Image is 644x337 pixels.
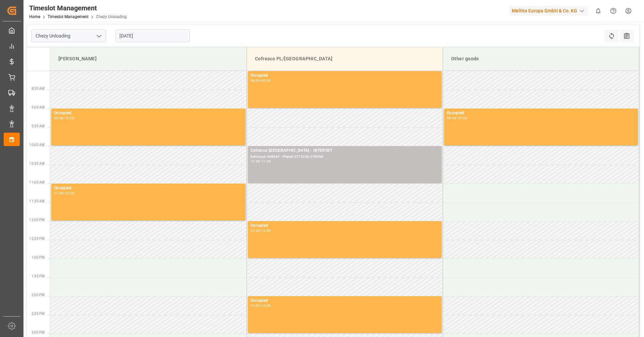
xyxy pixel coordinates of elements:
div: 12:00 [251,229,260,232]
div: 09:00 [261,79,271,82]
div: - [64,117,65,120]
div: [PERSON_NAME] [56,53,241,65]
div: - [260,304,261,307]
span: 1:00 PM [32,256,45,259]
div: Cofresco PL/[GEOGRAPHIC_DATA] [252,53,437,65]
div: 13:00 [261,229,271,232]
a: Home [29,14,40,19]
div: 15:00 [261,304,271,307]
button: Help Center [606,3,621,18]
span: 2:00 PM [32,293,45,297]
div: - [457,117,458,120]
div: Occupied [54,110,243,117]
div: - [64,192,65,195]
div: 11:00 [54,192,64,195]
div: Delivery#:489367 - Plate#:CT7229L/CTR59E [251,154,439,160]
div: Occupied [447,110,635,117]
button: show 0 new notifications [591,3,606,18]
div: Timeslot Management [29,3,127,13]
div: Other goods [448,53,634,65]
div: 12:00 [65,192,74,195]
span: 9:00 AM [32,106,45,109]
span: 8:30 AM [32,87,45,90]
div: - [260,160,261,163]
span: 11:30 AM [29,199,45,203]
span: 3:00 PM [32,331,45,334]
input: DD-MM-YYYY [115,29,190,42]
div: Occupied [251,72,439,79]
input: Type to search/select [32,29,106,42]
span: 1:30 PM [32,274,45,278]
div: Occupied [54,185,243,192]
span: 12:00 PM [29,218,45,222]
span: 2:30 PM [32,312,45,316]
span: 12:30 PM [29,237,45,241]
div: Occupied [251,297,439,304]
div: 11:00 [261,160,271,163]
div: Melitta Europa GmbH & Co. KG [509,6,588,16]
span: 10:30 AM [29,162,45,165]
div: Occupied [251,222,439,229]
span: 10:00 AM [29,143,45,147]
button: Melitta Europa GmbH & Co. KG [509,4,591,17]
div: Cofresco [GEOGRAPHIC_DATA] - INTERSET [251,147,439,154]
div: 09:00 [447,117,457,120]
a: Timeslot Management [48,14,89,19]
div: 14:00 [251,304,260,307]
button: open menu [94,31,104,41]
div: 08:00 [251,79,260,82]
div: 10:00 [251,160,260,163]
span: 9:30 AM [32,124,45,128]
div: - [260,229,261,232]
div: - [260,79,261,82]
div: 09:00 [54,117,64,120]
div: 10:00 [458,117,467,120]
div: 10:00 [65,117,74,120]
span: 11:00 AM [29,181,45,184]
